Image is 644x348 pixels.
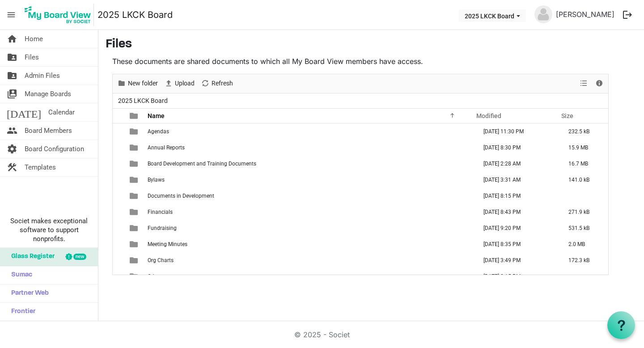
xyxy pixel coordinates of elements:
td: Other is template cell column header Name [145,268,474,284]
td: 2.0 MB is template cell column header Size [559,236,608,252]
button: View dropdownbutton [578,78,589,89]
span: home [7,30,17,48]
span: [DATE] [7,103,41,121]
td: is template cell column header type [124,252,145,268]
td: is template cell column header type [124,188,145,204]
span: Name [148,112,165,119]
span: Sumac [7,266,32,284]
button: Upload [163,78,196,89]
td: June 27, 2025 3:31 AM column header Modified [474,172,559,188]
td: July 02, 2025 8:35 PM column header Modified [474,236,559,252]
span: Upload [174,78,195,89]
td: checkbox [113,140,124,156]
img: no-profile-picture.svg [534,5,552,23]
div: Refresh [198,74,236,93]
button: 2025 LKCK Board dropdownbutton [459,9,526,22]
span: settings [7,140,17,158]
span: Manage Boards [25,85,71,103]
td: July 02, 2025 8:30 PM column header Modified [474,140,559,156]
span: Refresh [211,78,234,89]
td: checkbox [113,252,124,268]
td: is template cell column header type [124,123,145,140]
td: is template cell column header Size [559,268,608,284]
td: Fundraising is template cell column header Name [145,220,474,236]
span: Annual Reports [148,144,185,151]
td: checkbox [113,236,124,252]
div: Details [592,74,607,93]
span: Home [25,30,43,48]
span: Board Members [25,122,72,140]
a: My Board View Logo [22,4,97,26]
td: 271.9 kB is template cell column header Size [559,204,608,220]
td: checkbox [113,204,124,220]
td: June 26, 2025 8:15 PM column header Modified [474,188,559,204]
span: folder_shared [7,67,17,85]
td: 15.9 MB is template cell column header Size [559,140,608,156]
span: Other [148,273,161,280]
span: Frontier [7,303,35,321]
span: Modified [476,112,501,119]
span: Agendas [148,128,169,135]
span: switch_account [7,85,17,103]
td: checkbox [113,156,124,172]
td: Annual Reports is template cell column header Name [145,140,474,156]
td: is template cell column header type [124,204,145,220]
div: Upload [161,74,198,93]
td: September 11, 2025 3:49 PM column header Modified [474,252,559,268]
td: is template cell column header type [124,220,145,236]
div: New folder [114,74,161,93]
td: June 26, 2025 8:15 PM column header Modified [474,268,559,284]
button: Details [593,78,606,89]
span: Glass Register [7,248,55,266]
span: construction [7,158,17,176]
img: My Board View Logo [22,4,94,26]
td: checkbox [113,123,124,140]
td: Financials is template cell column header Name [145,204,474,220]
td: September 08, 2025 11:30 PM column header Modified [474,123,559,140]
td: Bylaws is template cell column header Name [145,172,474,188]
td: is template cell column header type [124,236,145,252]
span: New folder [127,78,159,89]
td: is template cell column header type [124,172,145,188]
td: 141.0 kB is template cell column header Size [559,172,608,188]
td: September 16, 2025 9:20 PM column header Modified [474,220,559,236]
td: is template cell column header type [124,140,145,156]
span: Files [25,48,39,66]
span: people [7,122,17,140]
span: Templates [25,158,56,176]
span: Societ makes exceptional software to support nonprofits. [4,216,94,243]
td: Agendas is template cell column header Name [145,123,474,140]
p: These documents are shared documents to which all My Board View members have access. [112,56,609,67]
td: checkbox [113,268,124,284]
td: September 09, 2025 2:28 AM column header Modified [474,156,559,172]
span: Fundraising [148,225,177,231]
span: Financials [148,209,173,215]
span: Size [561,112,573,119]
span: Admin Files [25,67,60,85]
td: July 02, 2025 8:43 PM column header Modified [474,204,559,220]
td: 232.5 kB is template cell column header Size [559,123,608,140]
a: 2025 LKCK Board [97,6,173,24]
button: Refresh [199,78,235,89]
a: © 2025 - Societ [294,330,350,339]
span: Org Charts [148,257,174,263]
td: 531.5 kB is template cell column header Size [559,220,608,236]
span: Calendar [48,103,75,121]
span: Bylaws [148,177,165,183]
h3: Files [106,37,637,52]
td: is template cell column header type [124,268,145,284]
td: 172.3 kB is template cell column header Size [559,252,608,268]
td: checkbox [113,188,124,204]
td: checkbox [113,172,124,188]
span: menu [3,6,20,23]
td: Documents in Development is template cell column header Name [145,188,474,204]
span: Board Development and Training Documents [148,161,256,167]
button: New folder [116,78,160,89]
div: new [73,254,86,260]
span: folder_shared [7,48,17,66]
div: View [576,74,592,93]
td: is template cell column header type [124,156,145,172]
td: Meeting Minutes is template cell column header Name [145,236,474,252]
span: 2025 LKCK Board [116,95,169,106]
span: Partner Web [7,284,49,302]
